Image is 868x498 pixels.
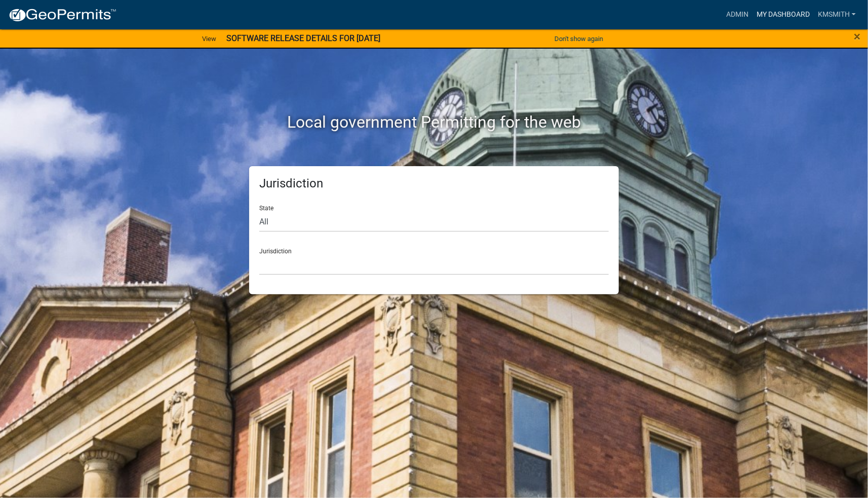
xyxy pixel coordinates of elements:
button: Don't show again [550,30,607,47]
a: View [198,30,220,47]
a: Admin [722,5,753,24]
strong: SOFTWARE RELEASE DETAILS FOR [DATE] [226,33,380,43]
button: Close [854,30,860,43]
a: kmsmith [814,5,860,24]
span: × [854,29,860,44]
h2: Local government Permitting for the web [153,112,715,132]
a: My Dashboard [753,5,814,24]
h5: Jurisdiction [259,176,609,191]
